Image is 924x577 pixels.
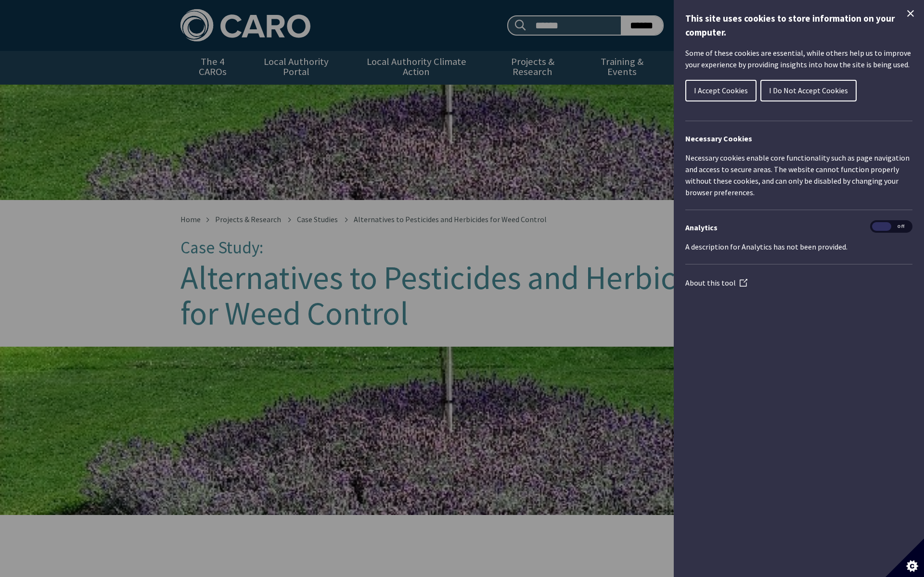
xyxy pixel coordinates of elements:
a: About this tool [685,278,747,288]
span: Off [891,222,911,231]
span: I Do Not Accept Cookies [769,86,848,95]
h2: Necessary Cookies [685,133,912,144]
p: Some of these cookies are essential, while others help us to improve your experience by providing... [685,47,912,70]
p: Necessary cookies enable core functionality such as page navigation and access to secure areas. T... [685,152,912,198]
span: I Accept Cookies [694,86,748,95]
p: A description for Analytics has not been provided. [685,241,912,252]
button: Set cookie preferences [885,539,924,577]
button: I Do Not Accept Cookies [760,80,857,101]
button: Close Cookie Control [905,8,916,19]
h1: This site uses cookies to store information on your computer. [685,12,912,39]
span: On [872,222,891,231]
h3: Analytics [685,222,912,233]
button: I Accept Cookies [685,80,757,101]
